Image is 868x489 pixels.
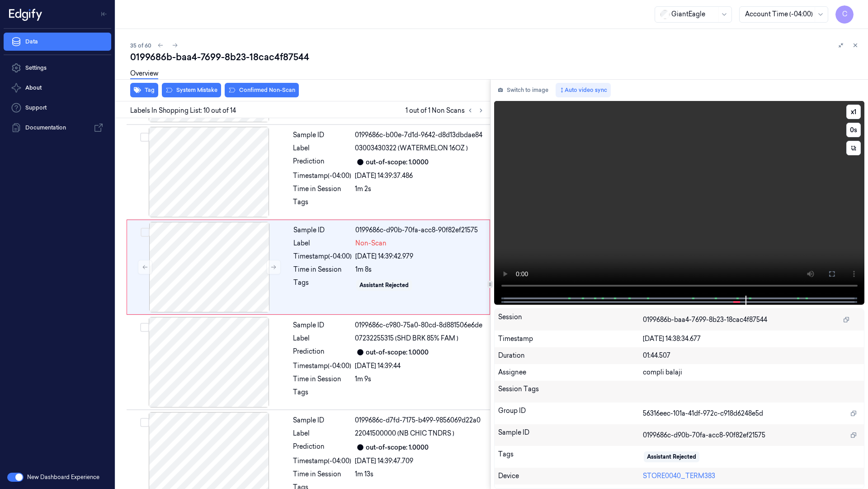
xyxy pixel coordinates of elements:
[140,323,149,332] button: Select row
[643,334,860,344] div: [DATE] 14:38:34.677
[293,416,351,425] div: Sample ID
[130,69,158,79] a: Overview
[293,347,351,358] div: Prediction
[4,119,111,137] a: Documentation
[293,278,352,292] div: Tags
[293,144,351,153] div: Label
[498,384,643,399] div: Session Tags
[643,315,767,325] span: 0199686b-baa4-7699-8b23-18cac4f87544
[141,228,150,237] button: Select row
[498,450,643,464] div: Tags
[293,265,352,274] div: Time in Session
[130,106,236,115] span: Labels In Shopping List: 10 out of 14
[293,321,351,330] div: Sample ID
[293,225,352,235] div: Sample ID
[846,123,861,137] button: 0s
[97,7,111,21] button: Toggle Navigation
[643,431,765,440] span: 0199686c-d90b-70fa-acc8-90f82ef21575
[355,144,468,153] span: 03003430322 (WATERMELON 16OZ )
[293,429,351,438] div: Label
[366,443,429,452] div: out-of-scope: 1.0000
[359,281,409,289] div: Assistant Rejected
[140,133,149,142] button: Select row
[366,158,429,167] div: out-of-scope: 1.0000
[293,252,352,261] div: Timestamp (-04:00)
[355,171,485,181] div: [DATE] 14:39:37.486
[293,456,351,466] div: Timestamp (-04:00)
[406,105,486,116] span: 1 out of 1 Non Scans
[4,79,111,97] button: About
[355,321,485,330] div: 0199686c-c980-75a0-80cd-8d881506e6de
[498,312,643,327] div: Session
[846,105,861,119] button: x1
[355,361,485,371] div: [DATE] 14:39:44
[293,171,351,181] div: Timestamp (-04:00)
[293,361,351,371] div: Timestamp (-04:00)
[366,348,429,357] div: out-of-scope: 1.0000
[130,83,158,97] button: Tag
[225,83,299,97] button: Confirmed Non-Scan
[355,416,485,425] div: 0199686c-d7fd-7175-b499-9856069d22a0
[293,130,351,140] div: Sample ID
[355,265,484,274] div: 1m 8s
[293,388,351,402] div: Tags
[162,83,221,97] button: System Mistake
[293,442,351,453] div: Prediction
[643,471,860,481] div: STORE0040_TERM383
[498,471,643,481] div: Device
[293,470,351,479] div: Time in Session
[355,470,485,479] div: 1m 13s
[293,374,351,384] div: Time in Session
[498,428,643,442] div: Sample ID
[293,197,351,212] div: Tags
[293,334,351,343] div: Label
[647,453,696,461] div: Assistant Rejected
[140,418,149,427] button: Select row
[355,252,484,261] div: [DATE] 14:39:42.979
[643,409,763,418] span: 56316eec-101a-41df-972c-c918d6248e5d
[355,130,485,140] div: 0199686c-b00e-7d1d-9642-d8d13dbdae84
[498,351,643,360] div: Duration
[835,5,854,24] button: C
[4,59,111,77] a: Settings
[494,83,552,97] button: Switch to image
[293,157,351,168] div: Prediction
[130,51,861,63] div: 0199686b-baa4-7699-8b23-18cac4f87544
[130,42,151,49] span: 35 of 60
[4,99,111,117] a: Support
[355,239,387,248] span: Non-Scan
[643,351,860,360] div: 01:44.507
[355,225,484,235] div: 0199686c-d90b-70fa-acc8-90f82ef21575
[355,429,454,438] span: 22041500000 (NB CHIC TNDRS )
[498,368,643,377] div: Assignee
[355,456,485,466] div: [DATE] 14:39:47.709
[4,33,111,51] a: Data
[355,374,485,384] div: 1m 9s
[355,184,485,194] div: 1m 2s
[556,83,611,97] button: Auto video sync
[293,184,351,194] div: Time in Session
[498,334,643,344] div: Timestamp
[498,406,643,421] div: Group ID
[355,334,458,343] span: 07232255315 (SHD BRK 85% FAM )
[293,239,352,248] div: Label
[643,368,860,377] div: compli balaji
